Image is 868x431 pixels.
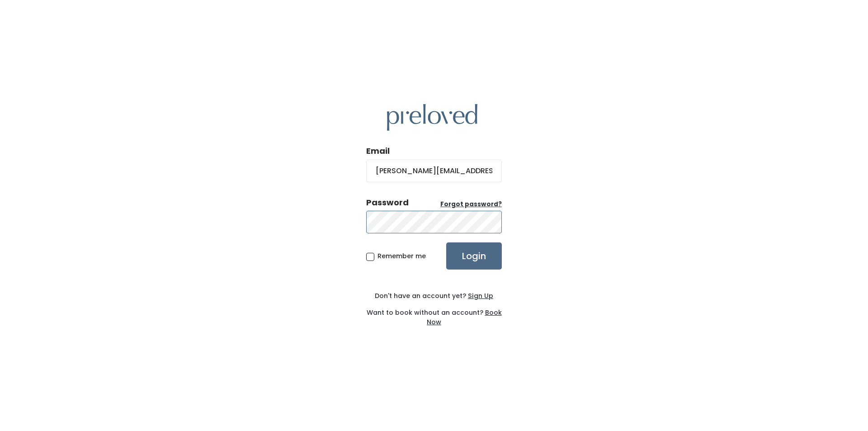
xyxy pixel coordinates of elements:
[366,291,502,301] div: Don't have an account yet?
[466,291,493,300] a: Sign Up
[427,308,502,327] a: Book Now
[440,200,502,209] a: Forgot password?
[377,251,426,260] span: Remember me
[366,197,409,208] div: Password
[387,104,477,131] img: preloved logo
[446,242,502,270] input: Login
[366,145,390,157] label: Email
[440,200,502,208] u: Forgot password?
[468,291,493,300] u: Sign Up
[366,301,502,327] div: Want to book without an account?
